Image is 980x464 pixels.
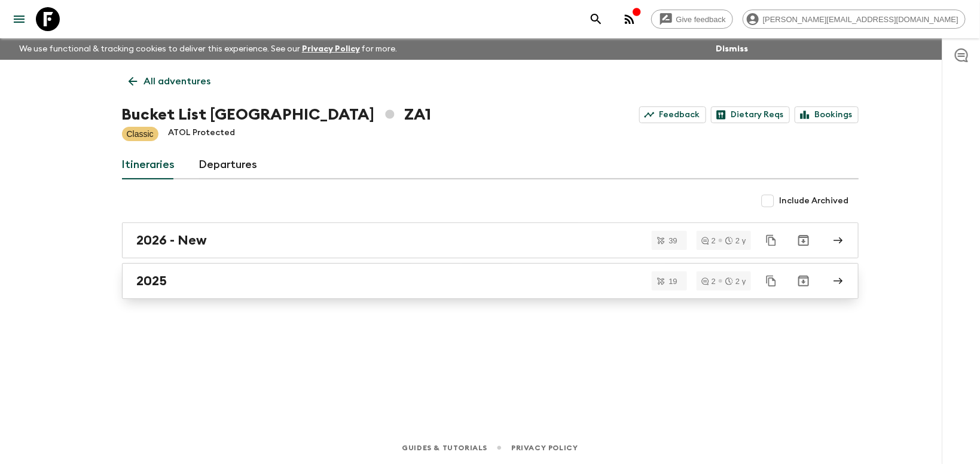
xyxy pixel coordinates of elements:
[661,277,684,285] span: 19
[122,69,218,93] a: All adventures
[792,228,816,252] button: Archive
[402,441,487,454] a: Guides & Tutorials
[14,38,402,60] p: We use functional & tracking cookies to deliver this experience. See our for more.
[670,15,732,24] span: Give feedback
[122,263,859,299] a: 2025
[584,7,608,31] button: search adventures
[792,269,816,293] button: Archive
[302,45,360,53] a: Privacy Policy
[122,222,859,258] a: 2026 - New
[701,237,716,245] div: 2
[713,41,751,57] button: Dismiss
[756,15,965,24] span: [PERSON_NAME][EMAIL_ADDRESS][DOMAIN_NAME]
[743,10,966,29] div: [PERSON_NAME][EMAIL_ADDRESS][DOMAIN_NAME]
[711,106,790,123] a: Dietary Reqs
[639,106,706,123] a: Feedback
[725,277,746,285] div: 2 y
[137,273,167,289] h2: 2025
[199,151,258,179] a: Departures
[701,277,716,285] div: 2
[137,233,207,248] h2: 2026 - New
[122,103,432,127] h1: Bucket List [GEOGRAPHIC_DATA] ZA1
[511,441,578,454] a: Privacy Policy
[7,7,31,31] button: menu
[144,74,211,88] p: All adventures
[780,195,849,207] span: Include Archived
[168,127,235,141] p: ATOL Protected
[795,106,859,123] a: Bookings
[761,270,782,292] button: Duplicate
[761,230,782,251] button: Duplicate
[122,151,175,179] a: Itineraries
[661,237,684,245] span: 39
[127,128,154,140] p: Classic
[725,237,746,245] div: 2 y
[651,10,733,29] a: Give feedback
